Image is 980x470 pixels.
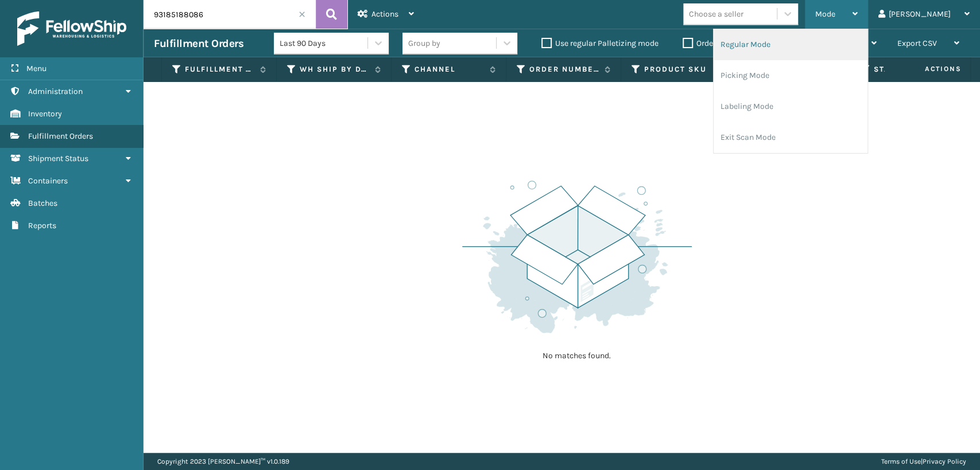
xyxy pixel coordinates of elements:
[408,37,440,49] div: Group by
[644,64,714,75] label: Product SKU
[280,37,369,49] div: Last 90 Days
[28,87,83,96] span: Administration
[17,11,126,46] img: logo
[415,64,484,75] label: Channel
[28,198,57,208] span: Batches
[28,154,88,163] span: Shipment Status
[881,457,921,465] a: Terms of Use
[541,38,659,48] label: Use regular Palletizing mode
[714,60,867,91] li: Picking Mode
[714,91,867,122] li: Labeling Mode
[185,64,254,75] label: Fulfillment Order Id
[157,453,289,470] p: Copyright 2023 [PERSON_NAME]™ v 1.0.189
[897,38,937,48] span: Export CSV
[874,64,943,75] label: Status
[689,8,743,20] div: Choose a seller
[683,38,794,48] label: Orders to be shipped [DATE]
[888,60,968,79] span: Actions
[28,221,56,230] span: Reports
[529,64,599,75] label: Order Number
[923,457,966,465] a: Privacy Policy
[28,131,93,141] span: Fulfillment Orders
[714,29,867,60] li: Regular Mode
[714,122,867,153] li: Exit Scan Mode
[371,9,398,19] span: Actions
[28,109,62,119] span: Inventory
[26,64,47,73] span: Menu
[881,453,966,470] div: |
[815,9,835,19] span: Mode
[28,176,68,186] span: Containers
[300,64,369,75] label: WH Ship By Date
[154,37,243,50] h3: Fulfillment Orders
